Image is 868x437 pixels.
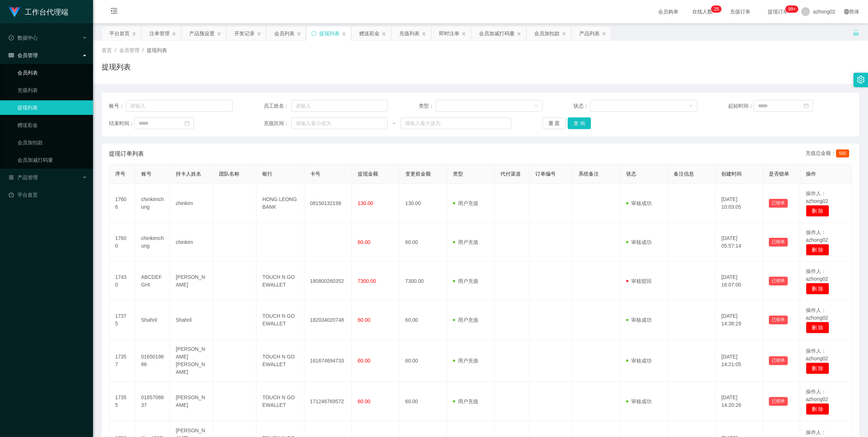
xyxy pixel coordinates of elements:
[769,397,788,406] button: 已锁单
[579,171,599,177] span: 系统备注
[102,47,112,53] span: 首页
[689,104,693,109] i: 图标: down
[135,340,170,382] td: 0165019886
[517,32,521,36] i: 图标: close
[358,171,378,177] span: 提现金额
[543,117,566,129] button: 重 置
[836,149,849,157] span: 560
[405,171,431,177] span: 变更前金额
[769,238,788,246] button: 已锁单
[115,47,116,53] span: /
[806,171,816,177] span: 操作
[806,268,828,282] span: 操作人：azhong02
[573,102,591,110] span: 状态：
[17,83,87,97] a: 充值列表
[9,52,38,58] span: 会员管理
[804,103,809,108] i: 图标: calendar
[453,200,478,206] span: 用户充值
[170,301,213,340] td: Shahril
[319,27,340,40] div: 提现列表
[109,149,144,158] span: 提现订单列表
[769,171,789,177] span: 是否锁单
[170,262,213,301] td: [PERSON_NAME]
[304,340,352,382] td: 161674694733
[102,61,131,72] h1: 提现列表
[568,117,591,129] button: 查 询
[715,382,763,421] td: [DATE] 14:20:26
[806,205,829,217] button: 删 除
[726,9,754,14] span: 充值订单
[17,153,87,167] a: 会员加减打码量
[109,223,135,262] td: 17600
[358,398,370,404] span: 60.00
[535,171,556,177] span: 订单编号
[806,149,852,158] div: 充值总金额：
[342,32,346,36] i: 图标: close
[311,31,316,36] i: 图标: sync
[806,322,829,333] button: 删 除
[388,120,401,127] span: ~
[304,382,352,421] td: 171246769572
[806,244,829,256] button: 删 除
[9,9,68,15] a: 工作台代理端
[109,102,126,110] span: 账号：
[176,171,201,177] span: 持卡人姓名
[715,301,763,340] td: [DATE] 14:38:29
[358,239,370,245] span: 60.00
[9,53,14,58] i: 图标: table
[17,135,87,150] a: 会员加扣款
[256,340,304,382] td: TOUCH N GO EWALLET
[135,223,170,262] td: chinkimchung
[135,184,170,223] td: chinkimchung
[844,9,849,14] i: 图标: global
[534,104,538,109] i: 图标: down
[358,278,376,284] span: 7300.00
[674,171,694,177] span: 备注信息
[806,362,829,374] button: 删 除
[715,262,763,301] td: [DATE] 16:07:00
[769,356,788,365] button: 已锁单
[715,184,763,223] td: [DATE] 10:03:05
[109,27,130,40] div: 平台首页
[462,32,466,36] i: 图标: close
[9,35,14,40] i: 图标: check-circle-o
[401,117,511,129] input: 请输入最大值为
[728,102,754,110] span: 起始时间：
[9,35,38,41] span: 数据中心
[219,171,239,177] span: 团队名称
[769,277,788,285] button: 已锁单
[399,27,419,40] div: 充值列表
[419,102,436,110] span: 类型：
[382,32,386,36] i: 图标: close
[109,382,135,421] td: 17355
[399,262,447,301] td: 7300.00
[172,32,176,36] i: 图标: close
[170,340,213,382] td: [PERSON_NAME] [PERSON_NAME]
[399,382,447,421] td: 60.00
[453,278,478,284] span: 用户充值
[715,340,763,382] td: [DATE] 14:21:05
[806,307,828,321] span: 操作人：azhong02
[689,9,716,14] span: 在线人数
[126,100,233,112] input: 请输入
[806,191,828,204] span: 操作人：azhong02
[234,27,255,40] div: 开奖记录
[714,5,717,13] p: 2
[262,171,272,177] span: 银行
[534,27,560,40] div: 会员加扣款
[304,184,352,223] td: 08150132198
[9,175,38,180] span: 产品管理
[217,32,221,36] i: 图标: close
[310,171,320,177] span: 卡号
[602,32,606,36] i: 图标: close
[562,32,566,36] i: 图标: close
[264,102,291,110] span: 员工姓名：
[769,199,788,208] button: 已锁单
[785,5,798,13] sup: 980
[715,223,763,262] td: [DATE] 05:57:14
[769,316,788,324] button: 已锁单
[399,184,447,223] td: 130.00
[806,283,829,294] button: 删 除
[453,239,478,245] span: 用户充值
[109,340,135,382] td: 17357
